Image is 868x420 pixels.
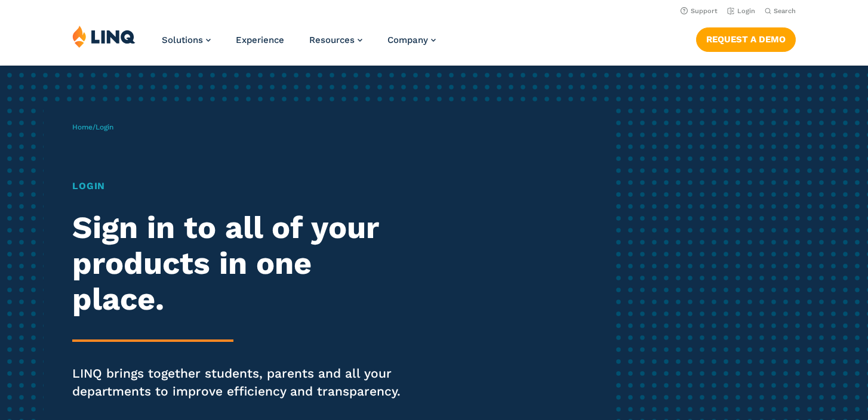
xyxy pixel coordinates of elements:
a: Request a Demo [696,27,796,51]
a: Home [72,123,93,131]
img: LINQ | K‑12 Software [72,25,136,48]
a: Login [727,7,755,15]
nav: Primary Navigation [162,25,436,64]
a: Experience [236,35,284,45]
h2: Sign in to all of your products in one place. [72,210,407,317]
p: LINQ brings together students, parents and all your departments to improve efficiency and transpa... [72,365,407,400]
a: Support [681,7,718,15]
span: / [72,123,113,131]
span: Solutions [162,35,203,45]
nav: Button Navigation [696,25,796,51]
a: Company [387,35,436,45]
button: Open Search Bar [765,7,796,16]
a: Resources [309,35,362,45]
span: Resources [309,35,355,45]
h1: Login [72,179,407,193]
span: Company [387,35,428,45]
span: Search [774,7,796,15]
span: Login [96,123,113,131]
a: Solutions [162,35,211,45]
